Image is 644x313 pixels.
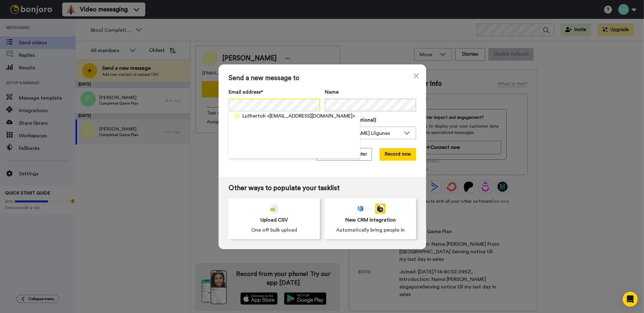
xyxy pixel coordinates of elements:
button: Record now [380,148,416,161]
span: Luthertoh [242,112,266,120]
div: [PERSON_NAME] Lligunas [330,129,401,137]
span: <[EMAIL_ADDRESS][DOMAIN_NAME]> [267,112,355,120]
span: Upload CSV [260,216,288,224]
img: csv-grey.png [270,204,278,214]
span: Other ways to populate your tasklist [229,184,416,192]
span: New CRM integration [345,216,396,224]
span: Send a new message to [229,74,416,82]
span: One off bulk upload [251,226,297,234]
span: Automatically bring people in [336,226,405,234]
label: Assign it to (Optional) [325,116,416,124]
div: animation [355,204,386,214]
img: l.png [234,113,240,119]
div: Open Intercom Messenger [623,292,638,307]
label: Email address* [229,88,320,96]
span: Name [325,88,339,96]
